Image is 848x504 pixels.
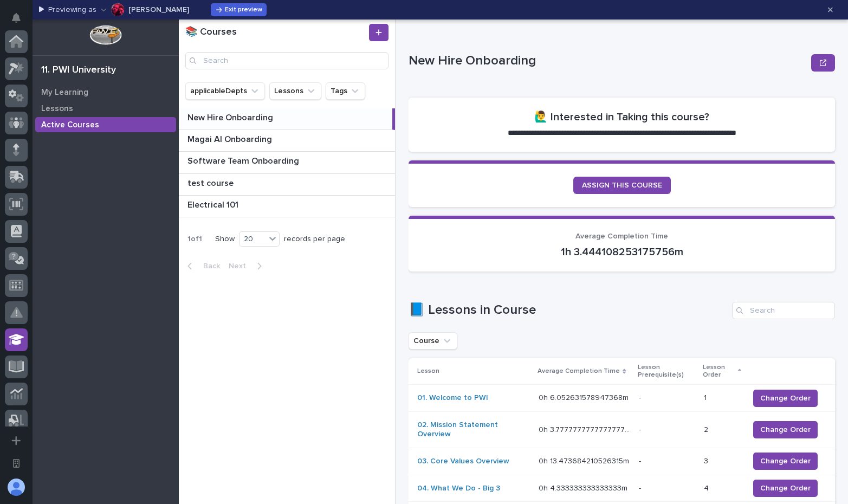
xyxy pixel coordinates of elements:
span: Back [197,262,220,270]
a: Electrical 101Electrical 101 [179,196,395,217]
p: Magai AI Onboarding [187,132,274,145]
a: Workspace Logo [33,20,179,55]
img: Workspace Logo [89,25,121,45]
p: 0h 4.333333333333333m [539,482,630,493]
h1: 📘 Lessons in Course [409,302,728,318]
button: Exit preview [211,3,267,16]
button: Change Order [753,480,818,497]
button: Change Order [753,453,818,470]
span: Change Order [760,424,811,435]
tr: 03. Core Values Overview 0h 13.473684210526315m0h 13.473684210526315m -33 Change Order [409,448,835,475]
p: 0h 13.473684210526315m [539,455,631,466]
button: Lessons [269,82,321,100]
button: Paul Crace[PERSON_NAME] [101,1,189,18]
span: ASSIGN THIS COURSE [582,182,662,189]
p: 2 [704,423,710,435]
p: - [639,425,695,435]
button: Change Order [753,390,818,407]
p: Previewing as [48,5,96,15]
p: [PERSON_NAME] [128,6,189,14]
p: Lessons [41,104,73,114]
button: Tags [326,82,365,100]
span: Change Order [760,456,811,467]
a: Lessons [33,100,179,117]
p: Average Completion Time [538,365,620,377]
button: Notifications [5,7,28,29]
p: - [639,457,695,466]
div: 20 [239,234,266,245]
p: - [639,484,695,493]
button: users-avatar [5,476,28,499]
span: Next [229,262,253,270]
p: New Hire Onboarding [409,53,807,69]
a: 03. Core Values Overview [417,457,509,466]
button: Next [224,261,270,271]
p: 1 [704,391,709,403]
p: My Learning [41,88,88,98]
h1: 📚 Courses [185,27,367,38]
button: Change Order [753,421,818,438]
span: Change Order [760,393,811,404]
button: applicableDepts [185,82,265,100]
p: 1h 3.444108253175756m [422,245,822,259]
p: - [639,393,695,403]
p: Lesson Order [703,361,735,382]
p: Software Team Onboarding [187,154,301,166]
tr: 01. Welcome to PWI 0h 6.052631578947368m0h 6.052631578947368m -11 Change Order [409,385,835,412]
p: Active Courses [41,120,99,130]
tr: 04. What We Do - Big 3 0h 4.333333333333333m0h 4.333333333333333m -44 Change Order [409,475,835,502]
p: Electrical 101 [187,198,241,210]
p: 0h 3.7777777777777777m [539,423,632,435]
button: Add a new app... [5,429,28,452]
a: test coursetest course [179,174,395,196]
a: ASSIGN THIS COURSE [573,177,671,194]
a: New Hire OnboardingNew Hire Onboarding [179,108,395,130]
p: 0h 6.052631578947368m [539,391,631,403]
input: Search [185,52,389,69]
input: Search [732,302,835,319]
p: Show [215,235,235,244]
p: 3 [704,455,710,466]
a: My Learning [33,84,179,100]
span: Average Completion Time [575,232,668,240]
div: Notifications [14,13,28,30]
a: 02. Mission Statement Overview [417,421,530,439]
span: Change Order [760,483,811,494]
p: New Hire Onboarding [187,111,275,123]
tr: 02. Mission Statement Overview 0h 3.7777777777777777m0h 3.7777777777777777m -22 Change Order [409,412,835,448]
p: test course [187,176,236,189]
a: 01. Welcome to PWI [417,393,488,403]
a: Magai AI OnboardingMagai AI Onboarding [179,130,395,152]
img: Paul Crace [111,3,124,16]
p: records per page [284,235,345,244]
button: Open workspace settings [5,452,28,475]
a: 04. What We Do - Big 3 [417,484,500,493]
span: Exit preview [225,7,262,13]
a: Software Team OnboardingSoftware Team Onboarding [179,152,395,173]
button: Course [409,332,457,350]
div: 11. PWI University [41,64,116,76]
p: Lesson Prerequisite(s) [638,361,696,382]
p: Lesson [417,365,439,377]
button: Back [179,261,224,271]
p: 4 [704,482,711,493]
a: Active Courses [33,117,179,133]
p: 1 of 1 [179,226,211,253]
h2: 🙋‍♂️ Interested in Taking this course? [534,111,709,124]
